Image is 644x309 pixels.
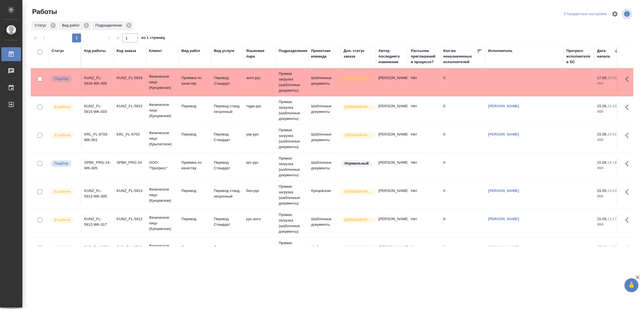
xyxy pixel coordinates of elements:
[92,21,133,30] div: Подразделение
[81,101,114,120] td: KUNZ_FL-5915-WK-003
[408,185,441,205] td: Нет
[345,104,373,110] p: [DEMOGRAPHIC_DATA]
[488,48,513,54] div: Исполнитель
[117,103,143,109] div: KUNZ_FL-5915
[117,160,143,165] div: SPBK_PRG-24
[624,278,638,292] button: 🙏
[276,181,308,209] td: Прямая загрузка (шаблонные документы)
[376,129,408,148] td: [PERSON_NAME]
[345,161,369,166] p: Нормальный
[607,132,617,136] p: 15:01
[149,102,176,119] p: Физическое лицо (Кунцевская)
[181,188,208,194] p: Перевод
[443,48,477,65] div: Кол-во неназначенных исполнителей
[276,125,308,153] td: Прямая загрузка (шаблонные документы)
[243,101,276,120] td: тадж-рус
[243,157,276,177] td: кит-рус
[488,189,519,193] a: [PERSON_NAME]
[376,185,408,205] td: [PERSON_NAME]
[214,132,241,143] p: Перевод Стандарт
[149,243,176,260] p: Физическое лицо ([PERSON_NAME])
[597,137,619,143] p: 2025
[345,217,373,223] p: [DEMOGRAPHIC_DATA]
[84,48,106,54] div: Код работы
[597,222,619,227] p: 2025
[441,72,485,92] td: 0
[31,7,57,16] span: Работы
[246,48,273,59] div: Языковая пара
[117,188,143,194] div: KUNZ_FL-5913
[81,72,114,92] td: KUNZ_FL-5916-WK-005
[54,161,68,166] p: Подбор
[141,34,165,42] span: из 1 страниц
[376,72,408,92] td: [PERSON_NAME]
[376,157,408,177] td: [PERSON_NAME]
[597,245,607,249] p: 15.09,
[488,245,519,249] a: [PERSON_NAME]
[149,187,176,203] p: Физическое лицо (Кунцевская)
[117,132,143,137] div: KRL_FL-8703
[181,48,200,54] div: Вид работ
[622,101,635,114] button: Здесь прячутся важные кнопки
[149,160,176,171] p: ООО "Прогресс"
[597,194,619,199] p: 2025
[81,157,114,177] td: SPBK_PRG-24-WK-005
[54,104,70,110] p: В работе
[95,23,124,28] p: Подразделение
[54,132,70,138] p: В работе
[81,242,114,261] td: BAB_FL-16523-WK-004
[441,157,485,177] td: 0
[488,104,519,108] a: [PERSON_NAME]
[622,185,635,199] button: Здесь прячутся важные кнопки
[607,104,617,108] p: 15:10
[62,23,82,28] p: Вид работ
[54,189,70,194] p: В работе
[345,132,373,138] p: [DEMOGRAPHIC_DATA]
[408,157,441,177] td: Нет
[276,96,308,124] td: Прямая загрузка (шаблонные документы)
[411,48,438,65] div: Рассылка приглашений в процессе?
[149,48,162,54] div: Клиент
[308,72,341,92] td: Шаблонные документы
[308,101,341,120] td: Шаблонные документы
[408,129,441,148] td: Нет
[345,76,373,82] p: [DEMOGRAPHIC_DATA]
[311,48,338,59] div: Проектная команда
[243,242,276,261] td: кирг-рус
[243,213,276,233] td: рус-англ
[607,160,617,165] p: 14:18
[597,104,607,108] p: 15.09,
[214,160,241,171] p: Перевод Стандарт
[54,245,70,251] p: В работе
[597,189,607,193] p: 15.09,
[214,75,241,86] p: Перевод Стандарт
[376,101,408,120] td: [PERSON_NAME]
[117,48,136,54] div: Код заказа
[344,48,373,59] div: Доп. статус заказа
[214,216,241,227] p: Перевод Стандарт
[214,103,241,115] p: Перевод станд. несрочный
[50,75,78,83] div: Можно подбирать исполнителей
[622,129,635,142] button: Здесь прячутся важные кнопки
[441,101,485,120] td: 0
[50,132,78,139] div: Исполнитель выполняет работу
[345,245,373,251] p: [DEMOGRAPHIC_DATA]
[31,21,58,30] div: Статус
[181,216,208,222] p: Перевод
[181,244,208,250] p: Перевод
[181,132,208,137] p: Перевод
[562,10,608,18] div: split button
[50,244,78,252] div: Исполнитель выполняет работу
[597,217,607,221] p: 15.09,
[214,188,241,199] p: Перевод станд. несрочный
[408,101,441,120] td: Нет
[308,185,341,205] td: Кунцевская
[243,185,276,205] td: бел-рус
[408,72,441,92] td: Нет
[622,72,635,86] button: Здесь прячутся важные кнопки
[308,129,341,148] td: Шаблонные документы
[622,157,635,170] button: Здесь прячутся важные кнопки
[441,129,485,148] td: 0
[50,188,78,196] div: Исполнитель выполняет работу
[622,213,635,227] button: Здесь прячутся важные кнопки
